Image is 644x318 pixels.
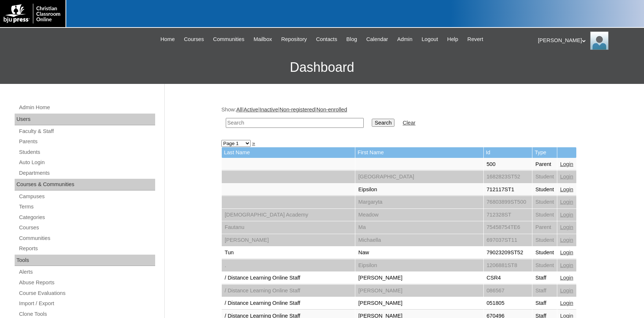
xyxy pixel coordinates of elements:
input: Search [226,118,364,128]
a: Repository [278,35,311,44]
a: Login [560,174,573,180]
a: Auto Login [18,158,155,167]
a: Categories [18,213,155,222]
a: Contacts [312,35,341,44]
td: Eipsilon [355,259,483,272]
td: Tun [222,247,355,259]
td: [PERSON_NAME] [222,234,355,247]
a: Course Evaluations [18,289,155,298]
a: Login [560,300,573,306]
td: 697037ST11 [484,234,532,247]
span: Help [447,35,458,44]
td: 712117ST1 [484,184,532,196]
span: Contacts [316,35,337,44]
td: 76803899ST500 [484,196,532,208]
a: Courses [18,223,155,232]
td: Type [532,147,557,158]
a: Terms [18,202,155,211]
td: Last Name [222,147,355,158]
a: Courses [180,35,208,44]
div: Tools [15,255,155,266]
a: » [252,140,255,146]
td: Parent [532,221,557,234]
td: Parent [532,158,557,171]
td: [DEMOGRAPHIC_DATA] Academy [222,209,355,221]
a: Login [560,212,573,218]
span: Blog [347,35,357,44]
td: [PERSON_NAME] [355,272,483,284]
td: Meadow [355,209,483,221]
a: Active [244,107,258,112]
td: 79023209ST52 [484,247,532,259]
span: Repository [281,35,307,44]
a: Login [560,199,573,205]
div: Show: | | | | [221,106,584,132]
div: [PERSON_NAME] [538,32,637,50]
td: / Distance Learning Online Staff [222,272,355,284]
a: Students [18,148,155,157]
div: Courses & Communities [15,179,155,191]
a: Help [443,35,462,44]
a: Revert [464,35,487,44]
a: Login [560,237,573,243]
h3: Dashboard [4,51,640,84]
td: First Name [355,147,483,158]
a: Reports [18,244,155,253]
td: Student [532,171,557,183]
td: Student [532,209,557,221]
span: Revert [467,35,483,44]
td: Student [532,247,557,259]
a: Admin Home [18,103,155,112]
a: Communities [209,35,248,44]
td: / Distance Learning Online Staff [222,285,355,297]
a: Non-registered [280,107,315,112]
a: Faculty & Staff [18,127,155,136]
a: Import / Export [18,299,155,308]
span: Mailbox [254,35,272,44]
td: 086567 [484,285,532,297]
td: Student [532,196,557,208]
a: Login [560,262,573,268]
td: Eipsilon [355,184,483,196]
td: Staff [532,285,557,297]
a: Calendar [363,35,392,44]
span: Communities [213,35,244,44]
a: Login [560,288,573,293]
div: Users [15,114,155,125]
td: 1206881ST8 [484,259,532,272]
input: Search [372,119,394,127]
td: 75458754TE6 [484,221,532,234]
td: Margaryta [355,196,483,208]
a: Home [157,35,178,44]
a: Blog [343,35,361,44]
span: Home [160,35,175,44]
td: CSR4 [484,272,532,284]
td: Student [532,184,557,196]
td: [PERSON_NAME] [355,297,483,310]
td: 051805 [484,297,532,310]
span: Logout [422,35,438,44]
td: [GEOGRAPHIC_DATA] [355,171,483,183]
a: Parents [18,137,155,146]
span: Calendar [366,35,388,44]
span: Courses [184,35,204,44]
td: / Distance Learning Online Staff [222,297,355,310]
a: Login [560,249,573,255]
a: Abuse Reports [18,278,155,287]
a: All [236,107,242,112]
td: 1682823ST52 [484,171,532,183]
a: Clear [402,120,415,126]
img: Karen Lawton [590,32,609,50]
a: Logout [418,35,442,44]
a: Login [560,186,573,192]
a: Login [560,275,573,281]
a: Non-enrolled [317,107,347,112]
td: Staff [532,272,557,284]
td: Student [532,259,557,272]
a: Mailbox [250,35,276,44]
a: Campuses [18,192,155,201]
a: Departments [18,169,155,178]
td: [PERSON_NAME] [355,285,483,297]
a: Communities [18,234,155,243]
a: Alerts [18,267,155,277]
